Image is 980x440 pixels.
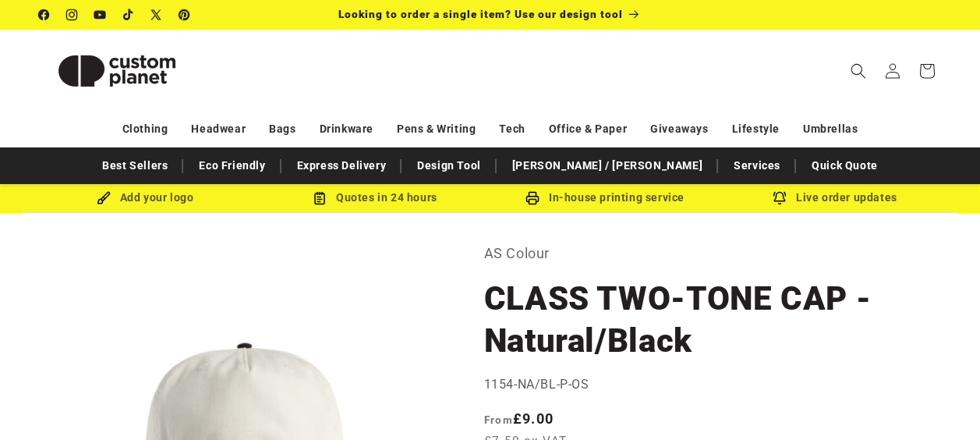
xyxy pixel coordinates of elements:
[39,36,195,106] img: Custom Planet
[504,152,710,179] a: [PERSON_NAME] / [PERSON_NAME]
[484,377,589,392] span: 1154-NA/BL-P-OS
[549,115,627,143] a: Office & Paper
[841,54,876,88] summary: Search
[803,115,858,143] a: Umbrellas
[122,115,168,143] a: Clothing
[726,152,788,179] a: Services
[409,152,489,179] a: Design Tool
[732,115,780,143] a: Lifestyle
[30,188,260,208] div: Add your logo
[289,152,394,179] a: Express Delivery
[397,115,476,143] a: Pens & Writing
[484,413,513,426] span: From
[191,152,273,179] a: Eco Friendly
[484,241,941,266] p: AS Colour
[525,191,540,205] img: In-house printing
[94,152,175,179] a: Best Sellers
[484,410,554,427] strong: £9.00
[650,115,708,143] a: Giveaways
[338,8,623,20] span: Looking to order a single item? Use our design tool
[191,115,246,143] a: Headwear
[484,278,941,362] h1: CLASS TWO-TONE CAP - Natural/Black
[490,188,720,208] div: In-house printing service
[313,191,327,205] img: Order Updates Icon
[97,191,111,205] img: Brush Icon
[269,115,295,143] a: Bags
[804,152,886,179] a: Quick Quote
[720,188,950,208] div: Live order updates
[773,191,787,205] img: Order updates
[499,115,525,143] a: Tech
[320,115,373,143] a: Drinkware
[34,30,201,112] a: Custom Planet
[260,188,490,208] div: Quotes in 24 hours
